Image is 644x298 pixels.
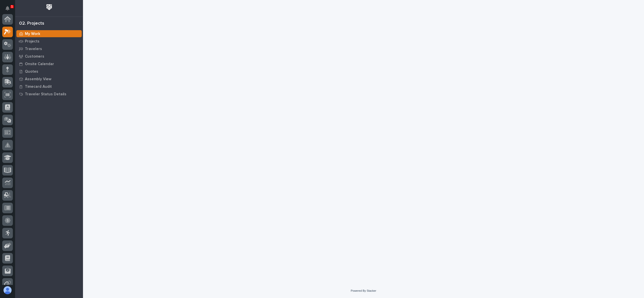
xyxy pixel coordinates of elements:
[15,60,83,68] a: Onsite Calendar
[15,90,83,98] a: Traveler Status Details
[15,45,83,53] a: Travelers
[25,84,52,89] p: Timecard Audit
[25,32,40,36] p: My Work
[15,83,83,90] a: Timecard Audit
[11,5,13,8] p: 1
[25,69,38,74] p: Quotes
[25,92,66,97] p: Traveler Status Details
[2,3,13,14] button: Notifications
[25,39,39,44] p: Projects
[15,30,83,37] a: My Work
[2,285,13,295] button: users-avatar
[6,6,13,14] div: Notifications1
[15,37,83,45] a: Projects
[351,289,376,292] a: Powered By Stacker
[19,21,44,26] div: 02. Projects
[25,54,44,59] p: Customers
[25,47,42,51] p: Travelers
[45,3,54,12] img: Workspace Logo
[15,68,83,75] a: Quotes
[25,77,51,81] p: Assembly View
[15,75,83,83] a: Assembly View
[25,62,54,66] p: Onsite Calendar
[15,53,83,60] a: Customers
